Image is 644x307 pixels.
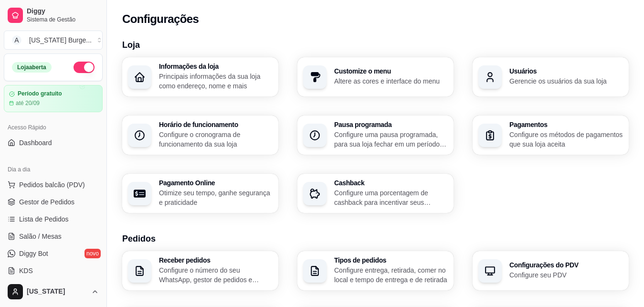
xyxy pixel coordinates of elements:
[509,270,623,280] p: Configure seu PDV
[509,68,623,74] h3: Usuários
[122,174,278,213] button: Pagamento OnlineOtimize seu tempo, ganhe segurança e praticidade
[18,90,62,97] article: Período gratuito
[4,263,103,278] a: KDS
[334,130,448,149] p: Configure uma pausa programada, para sua loja fechar em um período específico
[297,57,454,96] button: Customize o menuAltere as cores e interface do menu
[27,7,99,16] span: Diggy
[159,188,273,207] p: Otimize seu tempo, ganhe segurança e praticidade
[4,229,103,244] a: Salão / Mesas
[4,135,103,150] a: Dashboard
[4,85,103,112] a: Período gratuitoaté 20/09
[509,76,623,86] p: Gerencie os usuários da sua loja
[334,121,448,128] h3: Pausa programada
[159,257,273,264] h3: Receber pedidos
[159,265,273,285] p: Configure o número do seu WhatsApp, gestor de pedidos e outros
[159,63,273,70] h3: Informações da loja
[122,251,278,290] button: Receber pedidosConfigure o número do seu WhatsApp, gestor de pedidos e outros
[297,251,454,290] button: Tipos de pedidosConfigure entrega, retirada, comer no local e tempo de entrega e de retirada
[473,251,629,290] button: Configurações do PDVConfigure seu PDV
[334,180,448,186] h3: Cashback
[509,121,623,128] h3: Pagamentos
[19,266,33,275] span: KDS
[4,120,103,135] div: Acesso Rápido
[19,214,69,224] span: Lista de Pedidos
[4,280,103,303] button: [US_STATE]
[473,116,629,155] button: PagamentosConfigure os métodos de pagamentos que sua loja aceita
[19,249,48,258] span: Diggy Bot
[4,4,103,27] a: DiggySistema de Gestão
[509,130,623,149] p: Configure os métodos de pagamentos que sua loja aceita
[4,162,103,177] div: Dia a dia
[159,130,273,149] p: Configure o cronograma de funcionamento da sua loja
[29,35,92,45] div: [US_STATE] Burge ...
[334,188,448,207] p: Configure uma porcentagem de cashback para incentivar seus clientes a comprarem em sua loja
[334,265,448,285] p: Configure entrega, retirada, comer no local e tempo de entrega e de retirada
[19,138,52,148] span: Dashboard
[19,180,85,190] span: Pedidos balcão (PDV)
[334,76,448,86] p: Altere as cores e interface do menu
[334,257,448,264] h3: Tipos de pedidos
[12,35,21,45] span: A
[473,57,629,96] button: UsuáriosGerencie os usuários da sua loja
[159,180,273,186] h3: Pagamento Online
[297,174,454,213] button: CashbackConfigure uma porcentagem de cashback para incentivar seus clientes a comprarem em sua loja
[122,38,629,52] h3: Loja
[4,212,103,227] a: Lista de Pedidos
[19,232,62,241] span: Salão / Mesas
[4,246,103,261] a: Diggy Botnovo
[509,262,623,268] h3: Configurações do PDV
[16,99,40,107] article: até 20/09
[122,232,629,245] h3: Pedidos
[122,11,199,27] h2: Configurações
[159,72,273,91] p: Principais informações da sua loja como endereço, nome e mais
[74,62,95,73] button: Alterar Status
[122,116,278,155] button: Horário de funcionamentoConfigure o cronograma de funcionamento da sua loja
[122,57,278,96] button: Informações da lojaPrincipais informações da sua loja como endereço, nome e mais
[4,194,103,210] a: Gestor de Pedidos
[19,197,74,207] span: Gestor de Pedidos
[4,31,103,50] button: Select a team
[27,287,87,296] span: [US_STATE]
[159,121,273,128] h3: Horário de funcionamento
[297,116,454,155] button: Pausa programadaConfigure uma pausa programada, para sua loja fechar em um período específico
[4,177,103,192] button: Pedidos balcão (PDV)
[27,16,99,23] span: Sistema de Gestão
[12,62,52,73] div: Loja aberta
[334,68,448,74] h3: Customize o menu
